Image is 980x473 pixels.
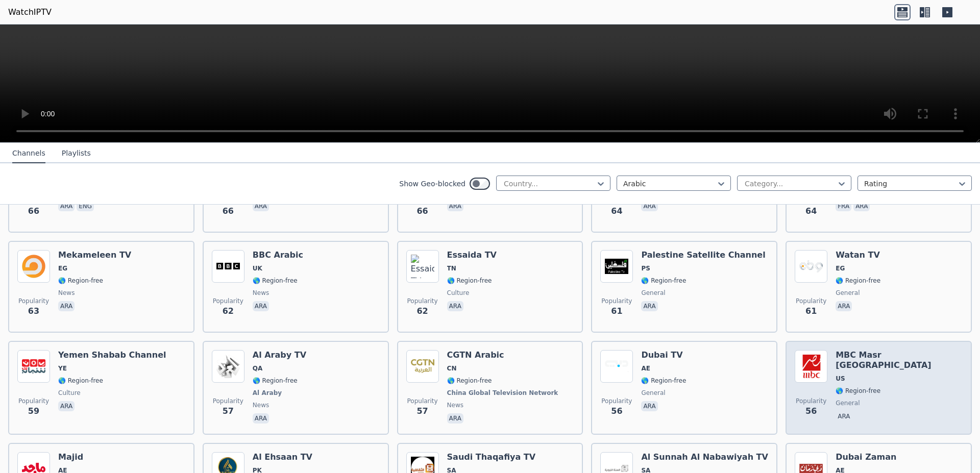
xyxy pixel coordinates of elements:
span: Popularity [18,397,49,405]
span: Al Araby [253,389,282,397]
p: ara [253,301,269,311]
span: 🌎 Region-free [447,277,492,285]
span: culture [447,289,470,297]
h6: Al Araby TV [253,350,306,360]
img: Al Araby TV [212,350,244,383]
button: Playlists [62,144,91,163]
h6: MBC Masr [GEOGRAPHIC_DATA] [836,350,963,370]
img: Mekameleen TV [17,250,50,283]
span: 🌎 Region-free [58,377,103,385]
span: Popularity [407,397,438,405]
h6: Al Ehsaan TV [253,452,312,462]
span: 63 [28,305,39,317]
span: 57 [223,405,234,417]
span: 66 [28,205,39,217]
span: 56 [805,405,817,417]
span: news [58,289,75,297]
p: ara [447,301,463,311]
span: YE [58,364,67,372]
span: 🌎 Region-free [641,377,686,385]
span: China Global Television Network [447,389,558,397]
span: UK [253,264,262,272]
img: MBC Masr USA [795,350,827,383]
span: Popularity [407,297,438,305]
h6: BBC Arabic [253,250,303,260]
span: 57 [416,405,428,417]
span: news [253,289,269,297]
span: US [836,375,845,383]
p: ara [447,413,463,424]
h6: Dubai Zaman [836,452,896,462]
img: Yemen Shabab Channel [17,350,50,383]
span: Popularity [796,297,826,305]
h6: Saudi Thaqafiya TV [447,452,536,462]
span: 🌎 Region-free [447,377,492,385]
p: ara [58,401,75,411]
span: 59 [28,405,39,417]
p: fra [836,201,851,211]
span: Popularity [601,397,632,405]
h6: Mekameleen TV [58,250,131,260]
span: news [447,401,463,409]
span: 66 [416,205,428,217]
span: 64 [805,205,817,217]
img: Essaida TV [406,250,439,283]
span: CN [447,364,457,372]
p: ara [641,201,657,211]
h6: Yemen Shabab Channel [58,350,166,360]
p: ara [253,413,269,424]
span: 🌎 Region-free [836,277,880,285]
span: 62 [416,305,428,317]
img: Palestine Satellite Channel [600,250,633,283]
img: Dubai TV [600,350,633,383]
span: Popularity [601,297,632,305]
span: 56 [611,405,622,417]
span: 🌎 Region-free [836,387,880,395]
p: ara [447,201,463,211]
h6: CGTN Arabic [447,350,560,360]
img: CGTN Arabic [406,350,439,383]
span: 🌎 Region-free [58,277,103,285]
h6: Essaida TV [447,250,497,260]
span: EG [58,264,67,272]
span: TN [447,264,456,272]
span: 66 [223,205,234,217]
p: ara [836,411,852,421]
span: general [836,289,860,297]
h6: Majid [58,452,103,462]
span: Popularity [213,397,243,405]
span: 🌎 Region-free [253,377,298,385]
span: Popularity [796,397,826,405]
h6: Watan TV [836,250,880,260]
button: Channels [12,144,45,163]
a: WatchIPTV [8,6,52,18]
span: AE [641,364,650,372]
img: BBC Arabic [212,250,244,283]
p: ara [641,301,657,311]
span: culture [58,389,81,397]
span: 62 [223,305,234,317]
span: PS [641,264,650,272]
p: ara [836,301,852,311]
span: 61 [805,305,817,317]
p: eng [77,201,94,211]
span: QA [253,364,263,372]
span: general [836,399,860,407]
p: ara [253,201,269,211]
label: Show Geo-blocked [399,179,465,189]
span: Popularity [18,297,49,305]
p: ara [58,201,75,211]
span: 61 [611,305,622,317]
span: 🌎 Region-free [641,277,686,285]
h6: Dubai TV [641,350,686,360]
span: news [253,401,269,409]
p: ara [853,201,870,211]
span: general [641,389,665,397]
span: general [641,289,665,297]
h6: Al Sunnah Al Nabawiyah TV [641,452,768,462]
span: 64 [611,205,622,217]
p: ara [58,301,75,311]
span: EG [836,264,845,272]
img: Watan TV [795,250,827,283]
h6: Palestine Satellite Channel [641,250,765,260]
